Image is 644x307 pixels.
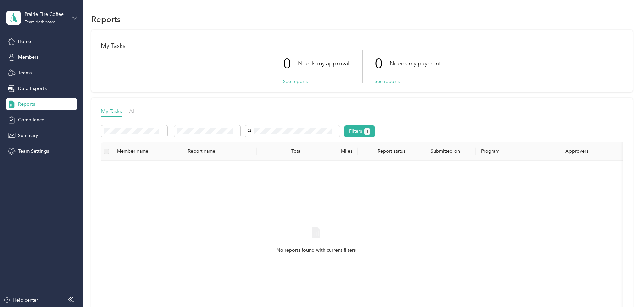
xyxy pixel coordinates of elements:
div: Miles [313,148,352,154]
th: Member name [112,142,182,161]
span: My Tasks [101,108,122,114]
button: Filters1 [344,125,375,137]
div: Prairie Fire Coffee [25,11,67,18]
span: Teams [18,69,32,76]
h1: Reports [91,16,121,23]
button: Help center [4,297,38,304]
button: See reports [283,78,308,85]
p: 0 [283,50,298,78]
span: All [129,108,136,114]
p: 0 [375,50,390,78]
span: No reports found with current filters [276,247,356,254]
p: Needs my payment [390,59,441,68]
h1: My Tasks [101,42,623,50]
span: Members [18,54,38,61]
th: Submitted on [425,142,476,161]
span: Reports [18,101,35,108]
button: See reports [375,78,400,85]
span: Data Exports [18,85,47,92]
p: Needs my approval [298,59,349,68]
span: Compliance [18,116,45,123]
div: Total [262,148,302,154]
span: 1 [366,129,368,135]
span: Team Settings [18,148,49,155]
div: Member name [117,148,177,154]
span: Summary [18,132,38,139]
iframe: Everlance-gr Chat Button Frame [606,269,644,307]
div: Team dashboard [25,20,56,24]
th: Report name [182,142,257,161]
button: 1 [364,128,370,135]
th: Approvers [560,142,627,161]
span: Report status [363,148,420,154]
th: Program [476,142,560,161]
span: Home [18,38,31,45]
